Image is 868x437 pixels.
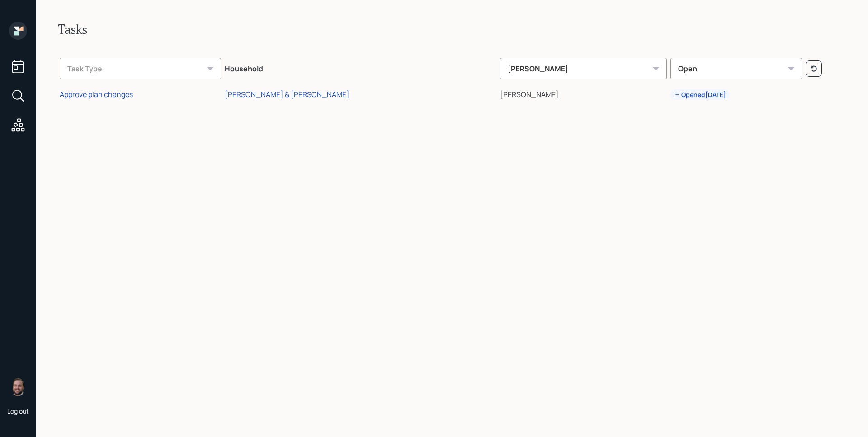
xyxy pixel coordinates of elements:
h2: Tasks [58,22,846,37]
div: Open [670,58,802,79]
div: Approve plan changes [60,89,133,99]
div: [PERSON_NAME] [500,58,667,79]
td: [PERSON_NAME] [498,83,669,104]
div: Task Type [60,58,221,79]
img: james-distasi-headshot.png [9,378,27,396]
div: [PERSON_NAME] & [PERSON_NAME] [225,89,349,99]
div: Log out [7,407,29,415]
div: Opened [DATE] [674,90,726,99]
th: Household [223,51,498,83]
